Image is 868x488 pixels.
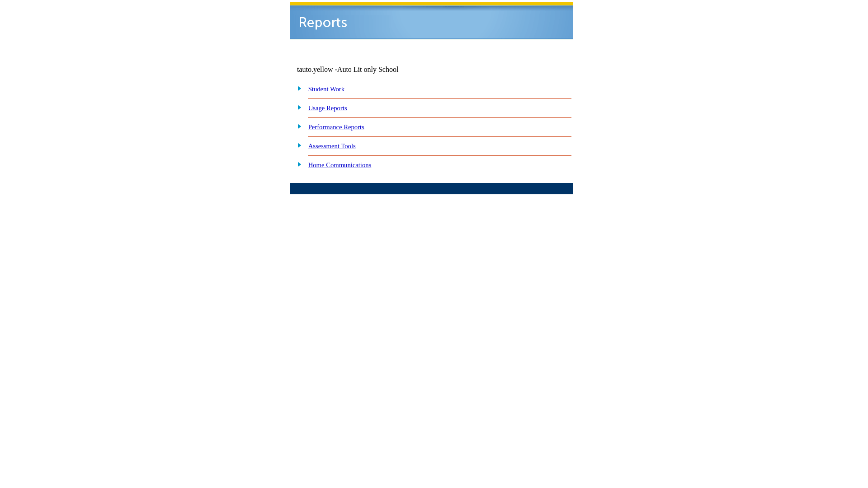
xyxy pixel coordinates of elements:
[308,85,344,93] a: Student Work
[297,66,463,74] td: tauto.yellow -
[292,122,302,130] img: plus.gif
[308,142,356,150] a: Assessment Tools
[308,161,372,169] a: Home Communications
[292,160,302,168] img: plus.gif
[292,84,302,92] img: plus.gif
[292,141,302,149] img: plus.gif
[290,2,573,39] img: header
[337,66,399,73] nobr: Auto Lit only School
[308,123,364,131] a: Performance Reports
[292,103,302,111] img: plus.gif
[308,104,347,112] a: Usage Reports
